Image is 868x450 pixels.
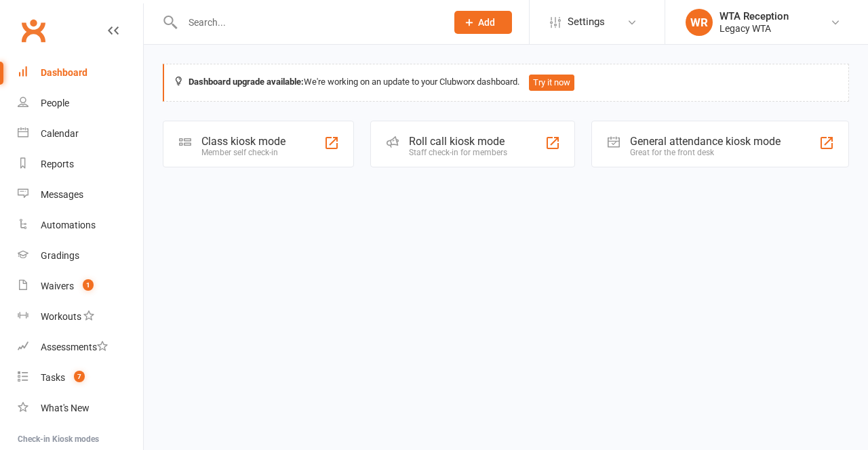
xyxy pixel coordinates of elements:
div: General attendance kiosk mode [630,135,781,148]
div: Messages [41,189,83,200]
strong: Dashboard upgrade available: [189,77,304,87]
div: Member self check-in [201,148,285,157]
span: Settings [568,7,605,37]
div: Dashboard [41,67,87,78]
a: What's New [18,393,143,424]
input: Search... [178,13,437,32]
a: Gradings [18,241,143,271]
a: Messages [18,180,143,210]
div: Roll call kiosk mode [409,135,507,148]
div: Great for the front desk [630,148,781,157]
a: Workouts [18,302,143,332]
a: Dashboard [18,58,143,88]
a: Waivers 1 [18,271,143,302]
div: Legacy WTA [719,22,789,35]
div: People [41,98,69,108]
div: Workouts [41,311,81,322]
div: Automations [41,220,96,230]
button: Add [454,11,512,34]
a: Calendar [18,119,143,149]
div: Class kiosk mode [201,135,285,148]
div: We're working on an update to your Clubworx dashboard. [163,64,849,102]
a: People [18,88,143,119]
a: Tasks 7 [18,363,143,393]
div: WTA Reception [719,10,789,22]
div: What's New [41,403,90,413]
div: Staff check-in for members [409,148,507,157]
a: Clubworx [16,14,50,47]
div: Assessments [41,342,108,352]
span: Add [478,17,495,28]
div: WR [686,9,713,36]
span: 1 [83,279,94,291]
div: Calendar [41,128,79,139]
div: Waivers [41,281,74,291]
span: 7 [74,371,85,382]
button: Try it now [529,75,574,91]
div: Reports [41,159,74,169]
div: Gradings [41,250,79,261]
a: Reports [18,149,143,180]
div: Tasks [41,372,65,383]
a: Assessments [18,332,143,363]
a: Automations [18,210,143,241]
